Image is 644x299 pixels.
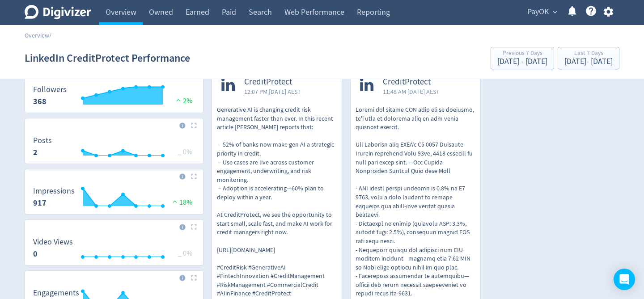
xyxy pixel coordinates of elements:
div: v 4.0.25 [25,14,44,21]
span: 11:48 AM [DATE] AEST [383,87,440,96]
img: positive-performance.svg [174,97,183,103]
strong: 368 [33,96,47,107]
dt: Engagements [33,288,79,298]
span: / [49,31,51,39]
span: CreditProtect [383,77,440,87]
span: 12:07 PM [DATE] AEST [244,87,301,96]
button: Previous 7 Days[DATE] - [DATE] [491,47,554,69]
img: positive-performance.svg [170,198,179,205]
div: Last 7 Days [564,50,613,58]
img: logo_orange.svg [14,14,21,21]
button: Last 7 Days[DATE]- [DATE] [558,47,619,69]
img: tab_keywords_by_traffic_grey.svg [89,52,96,59]
div: Previous 7 Days [497,50,547,58]
img: Placeholder [191,275,197,281]
svg: Video Views 0 [29,238,199,261]
svg: Followers 368 [29,85,199,109]
div: Keywords by Traffic [99,53,151,59]
strong: 2 [33,147,38,158]
svg: Impressions 917 [29,187,199,211]
span: _ 0% [178,249,192,258]
img: tab_domain_overview_orange.svg [24,52,31,59]
img: website_grey.svg [14,23,21,30]
dt: Impressions [33,186,75,196]
dt: Video Views [33,237,73,247]
a: Overview [25,31,49,39]
strong: 917 [33,198,47,208]
div: [DATE] - [DATE] [497,58,547,66]
dt: Posts [33,135,52,146]
span: PayOK [527,5,549,19]
div: Domain: [DOMAIN_NAME] [23,23,98,30]
img: Placeholder [191,224,197,230]
h1: LinkedIn CreditProtect Performance [25,44,190,72]
div: Domain Overview [34,53,80,59]
span: CreditProtect [244,77,301,87]
span: 18% [170,198,192,207]
p: Generative AI is changing credit risk management faster than ever. In this recent article [PERSON... [217,105,337,298]
span: 2% [174,97,192,105]
span: expand_more [551,8,559,16]
dt: Followers [33,84,67,95]
svg: Posts 2 [29,136,199,160]
span: _ 0% [178,147,192,156]
img: Placeholder [191,173,197,179]
img: Placeholder [191,122,197,128]
div: Open Intercom Messenger [614,269,635,290]
strong: 0 [33,248,38,259]
button: PayOK [524,5,559,19]
div: [DATE] - [DATE] [564,58,613,66]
